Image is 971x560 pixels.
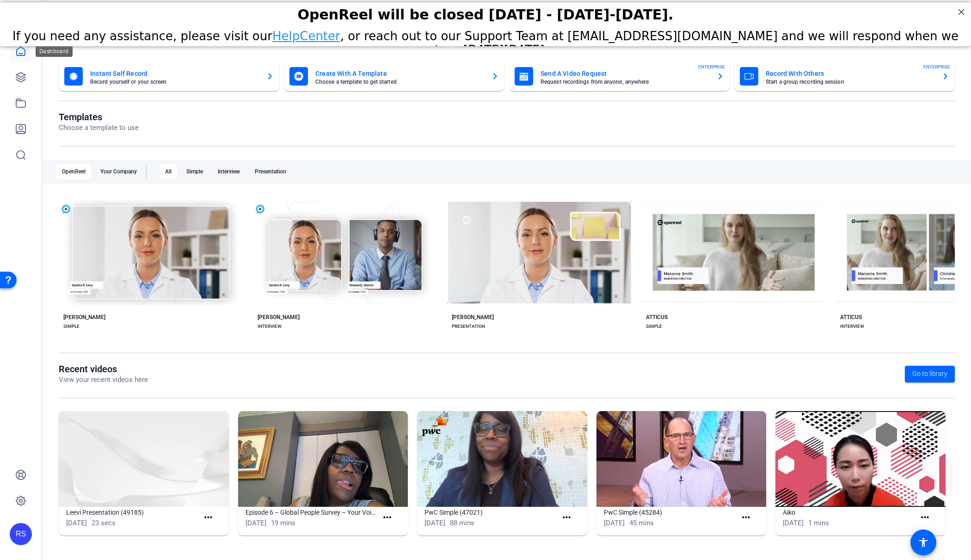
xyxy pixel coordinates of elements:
[596,411,767,507] img: PwC Simple (45284)
[59,62,279,91] button: Instant Self RecordRecord yourself or your screen
[160,164,177,179] div: All
[59,111,139,123] h1: Templates
[783,519,804,527] span: [DATE]
[59,123,139,133] p: Choose a template to use
[734,62,955,91] button: Record With OthersStart a group recording sessionENTERPRISE
[212,164,246,179] div: Interview
[246,507,378,518] h1: Episode 6 – Global People Survey – Your Voice, Our Action The Sequel
[271,519,295,527] span: 19 mins
[258,314,300,321] div: [PERSON_NAME]
[246,519,266,527] span: [DATE]
[12,27,959,55] span: If you need any assistance, please visit our , or reach out to our Support Team at [EMAIL_ADDRESS...
[840,314,862,321] div: ATTICUS
[424,519,445,527] span: [DATE]
[775,411,946,507] img: Aiko
[783,507,916,518] h1: Aiko
[808,519,829,527] span: 1 mins
[629,519,654,527] span: 45 mins
[912,369,947,379] span: Go to library
[424,507,557,518] h1: PwC Simple (47021)
[315,79,484,85] mat-card-subtitle: Choose a template to get started
[66,507,199,518] h1: Leevi Presentation (49185)
[272,27,340,41] a: HelpCenter
[59,411,229,507] img: Leevi Presentation (49185)
[90,79,259,85] mat-card-subtitle: Record yourself or your screen
[381,512,393,523] mat-icon: more_horiz
[452,314,494,321] div: [PERSON_NAME]
[840,323,864,330] div: INTERVIEW
[95,164,142,179] div: Your Company
[203,512,214,523] mat-icon: more_horiz
[59,363,148,375] h1: Recent videos
[905,366,955,382] a: Go to library
[12,4,959,20] div: OpenReel will be closed [DATE] - [DATE]-[DATE].
[258,323,282,330] div: INTERVIEW
[417,411,587,507] img: PwC Simple (47021)
[36,46,73,57] div: Dashboard
[561,512,572,523] mat-icon: more_horiz
[919,512,931,523] mat-icon: more_horiz
[509,62,730,91] button: Send A Video RequestRequest recordings from anyone, anywhereENTERPRISE
[646,323,662,330] div: SIMPLE
[766,68,934,79] mat-card-title: Record With Others
[923,63,950,70] span: ENTERPRISE
[450,519,474,527] span: 88 mins
[646,314,668,321] div: ATTICUS
[56,164,91,179] div: OpenReel
[90,68,259,79] mat-card-title: Instant Self Record
[740,512,752,523] mat-icon: more_horiz
[284,62,504,91] button: Create With A TemplateChoose a template to get started
[10,523,32,545] div: RS
[698,63,725,70] span: ENTERPRISE
[604,507,737,518] h1: PwC Simple (45284)
[452,323,485,330] div: PRESENTATION
[59,375,148,385] p: View your recent videos here
[918,537,929,548] mat-icon: accessibility
[238,411,408,507] img: Episode 6 – Global People Survey – Your Voice, Our Action The Sequel
[63,323,80,330] div: SIMPLE
[541,68,709,79] mat-card-title: Send A Video Request
[181,164,209,179] div: Simple
[249,164,292,179] div: Presentation
[766,79,934,85] mat-card-subtitle: Start a group recording session
[315,68,484,79] mat-card-title: Create With A Template
[541,79,709,85] mat-card-subtitle: Request recordings from anyone, anywhere
[604,519,625,527] span: [DATE]
[92,519,116,527] span: 23 secs
[66,519,87,527] span: [DATE]
[63,314,105,321] div: [PERSON_NAME]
